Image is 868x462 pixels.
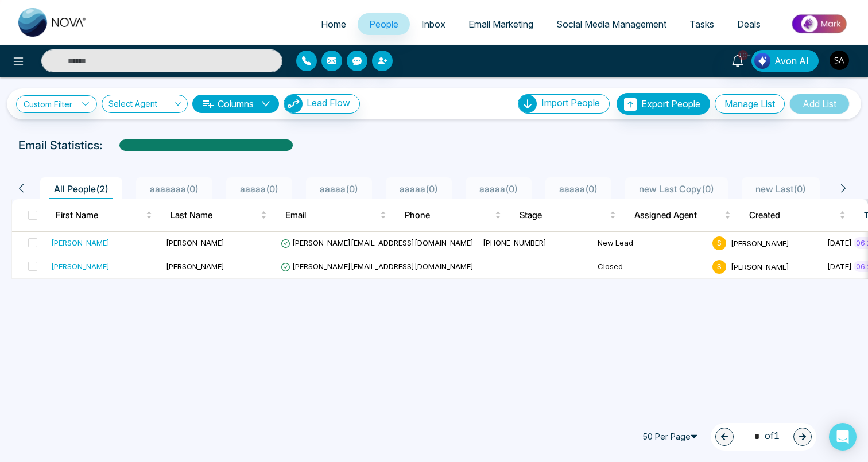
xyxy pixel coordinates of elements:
[261,99,270,108] span: down
[751,183,811,195] span: new Last ( 0 )
[827,262,852,271] span: [DATE]
[56,208,144,222] span: First Name
[634,208,722,222] span: Assigned Agent
[369,18,398,30] span: People
[281,238,474,247] span: [PERSON_NAME][EMAIL_ADDRESS][DOMAIN_NAME]
[285,208,378,222] span: Email
[830,51,849,70] img: User Avatar
[276,199,396,231] th: Email
[617,93,710,115] button: Export People
[18,137,102,154] p: Email Statistics:
[166,262,224,271] span: [PERSON_NAME]
[315,183,363,195] span: aaaaa ( 0 )
[309,13,358,35] a: Home
[827,238,852,247] span: [DATE]
[724,50,751,70] a: 10+
[737,18,761,30] span: Deals
[51,261,110,272] div: [PERSON_NAME]
[637,428,706,446] span: 50 Per Page
[457,13,545,35] a: Email Marketing
[625,199,740,231] th: Assigned Agent
[46,199,161,231] th: First Name
[410,13,457,35] a: Inbox
[421,18,445,30] span: Inbox
[145,183,203,195] span: aaaaaaa ( 0 )
[738,50,748,60] span: 10+
[405,208,493,222] span: Phone
[483,238,547,247] span: [PHONE_NUMBER]
[778,11,861,37] img: Market-place.gif
[712,260,726,274] span: S
[16,95,97,113] a: Custom Filter
[740,199,855,231] th: Created
[712,236,726,250] span: S
[556,18,666,30] span: Social Media Management
[18,8,87,37] img: Nova CRM Logo
[510,199,625,231] th: Stage
[279,94,360,114] a: Lead FlowLead Flow
[281,262,474,271] span: [PERSON_NAME][EMAIL_ADDRESS][DOMAIN_NAME]
[754,53,770,69] img: Lead Flow
[396,199,510,231] th: Phone
[726,13,772,35] a: Deals
[170,208,258,222] span: Last Name
[555,183,602,195] span: aaaaa ( 0 )
[235,183,283,195] span: aaaaa ( 0 )
[689,18,714,30] span: Tasks
[321,18,346,30] span: Home
[593,232,708,255] td: New Lead
[161,199,276,231] th: Last Name
[49,183,113,195] span: All People ( 2 )
[731,238,789,247] span: [PERSON_NAME]
[749,208,837,222] span: Created
[731,262,789,271] span: [PERSON_NAME]
[541,97,600,108] span: Import People
[829,423,857,451] div: Open Intercom Messenger
[358,13,410,35] a: People
[545,13,678,35] a: Social Media Management
[307,97,350,108] span: Lead Flow
[641,98,700,110] span: Export People
[284,95,303,113] img: Lead Flow
[634,183,719,195] span: new Last Copy ( 0 )
[284,94,360,114] button: Lead Flow
[593,255,708,279] td: Closed
[395,183,443,195] span: aaaaa ( 0 )
[774,54,809,68] span: Avon AI
[678,13,726,35] a: Tasks
[520,208,607,222] span: Stage
[751,50,819,72] button: Avon AI
[192,95,279,113] button: Columnsdown
[475,183,522,195] span: aaaaa ( 0 )
[747,429,780,444] span: of 1
[166,238,224,247] span: [PERSON_NAME]
[51,237,110,249] div: [PERSON_NAME]
[715,94,785,114] button: Manage List
[468,18,533,30] span: Email Marketing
